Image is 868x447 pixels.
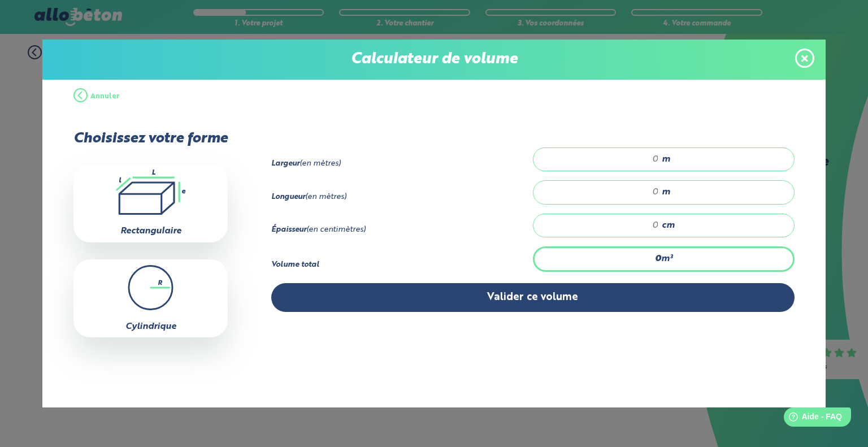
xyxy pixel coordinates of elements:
input: 0 [545,154,659,165]
iframe: Help widget launcher [767,403,856,435]
label: Rectangulaire [120,227,181,236]
input: 0 [545,220,659,231]
strong: Longueur [271,193,305,201]
div: m³ [533,246,795,271]
div: (en centimètres) [271,225,533,235]
div: (en mètres) [271,159,533,168]
div: (en mètres) [271,193,533,202]
p: Calculateur de volume [54,51,814,68]
label: Cylindrique [125,322,176,331]
input: 0 [545,186,659,198]
strong: Volume total [271,261,319,268]
p: Choisissez votre forme [73,131,228,147]
button: Annuler [73,80,120,114]
span: cm [662,220,675,231]
strong: Épaisseur [271,226,306,233]
strong: 0 [655,254,661,263]
span: m [662,187,670,197]
button: Valider ce volume [271,283,795,312]
strong: Largeur [271,160,300,167]
span: m [662,154,670,164]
